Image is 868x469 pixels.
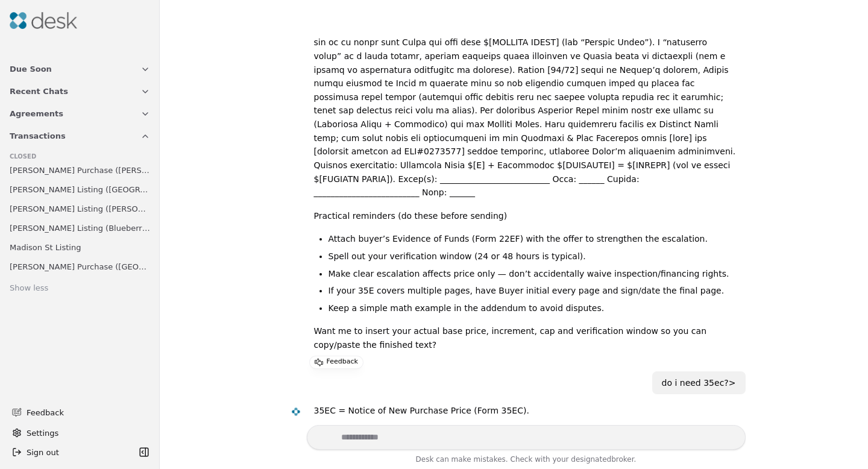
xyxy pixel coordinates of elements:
[7,442,136,462] button: Sign out
[10,12,77,29] img: Desk
[314,209,736,223] p: Practical reminders (do these before sending)
[10,222,150,234] span: [PERSON_NAME] Listing (Blueberry Ln)
[2,125,157,147] button: Transactions
[10,203,150,215] span: [PERSON_NAME] Listing ([PERSON_NAME])
[10,183,150,196] span: [PERSON_NAME] Listing ([GEOGRAPHIC_DATA])
[329,301,736,315] li: Keep a simple math example in the addendum to avoid disputes.
[10,164,150,177] span: [PERSON_NAME] Purchase ([PERSON_NAME])
[329,267,736,281] li: Make clear escalation affects price only — don’t accidentally waive inspection/financing rights.
[329,250,736,263] li: Spell out your verification window (24 or 48 hours is typical).
[307,453,746,469] div: Desk can make mistakes. Check with your broker.
[329,232,736,246] li: Attach buyer’s Evidence of Funds (Form 22EF) with the offer to strengthen the escalation.
[571,455,611,464] span: designated
[314,324,736,351] p: Want me to insert your actual base price, increment, cap and verification window so you can copy/...
[329,284,736,298] li: If your 35E covers multiple pages, have Buyer initial every page and sign/date the final page.
[291,407,301,417] img: Desk
[10,130,66,142] span: Transactions
[10,152,150,162] div: Closed
[2,102,157,125] button: Agreements
[10,63,52,75] span: Due Soon
[27,427,58,439] span: Settings
[10,241,81,254] span: Madison St Listing
[327,356,358,368] p: Feedback
[662,376,736,390] div: do i need 35ec?>
[10,260,150,273] span: [PERSON_NAME] Purchase ([GEOGRAPHIC_DATA])
[5,401,150,423] button: Feedback
[307,425,746,450] textarea: Write your prompt here
[27,406,143,419] span: Feedback
[2,58,157,80] button: Due Soon
[2,80,157,102] button: Recent Chats
[10,282,48,295] div: Show less
[27,446,59,459] span: Sign out
[10,85,68,98] span: Recent Chats
[10,107,63,120] span: Agreements
[7,423,153,442] button: Settings
[314,404,736,418] p: 35EC = Notice of New Purchase Price (Form 35EC).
